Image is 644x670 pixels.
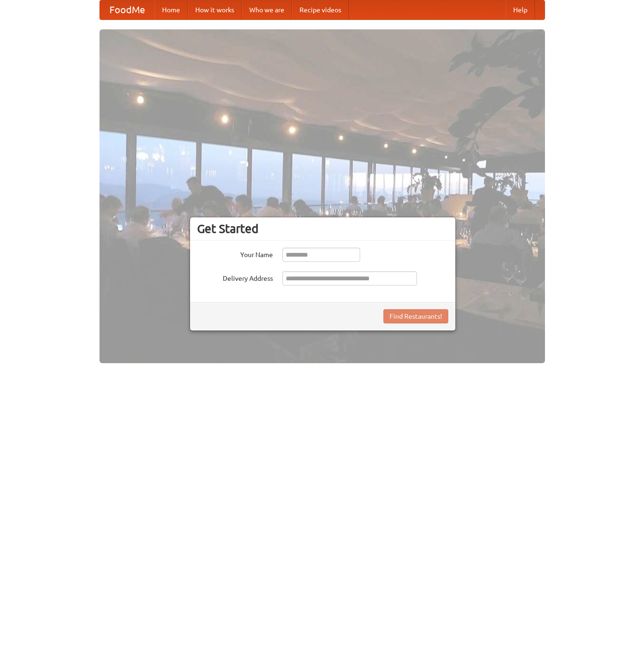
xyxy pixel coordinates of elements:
[197,222,448,236] h3: Get Started
[100,0,154,19] a: FoodMe
[197,271,273,283] label: Delivery Address
[292,0,349,19] a: Recipe videos
[197,248,273,259] label: Your Name
[383,309,448,323] button: Find Restaurants!
[242,0,292,19] a: Who we are
[154,0,188,19] a: Home
[506,0,535,19] a: Help
[188,0,242,19] a: How it works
